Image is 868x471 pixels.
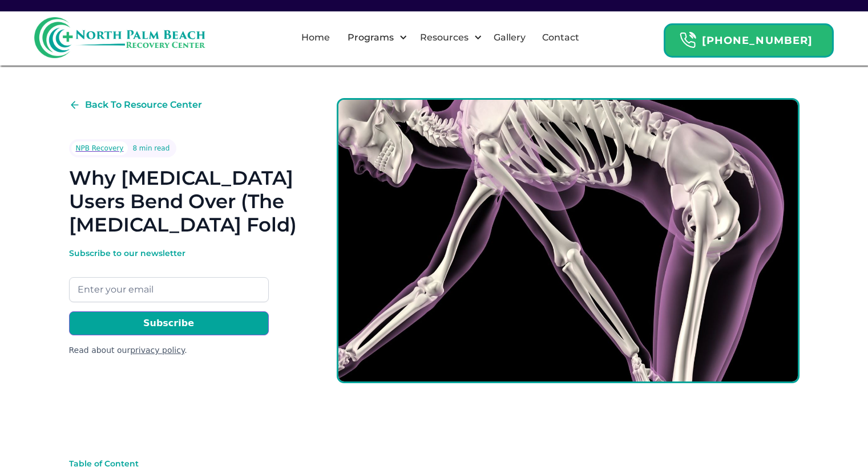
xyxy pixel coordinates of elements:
div: Programs [338,19,410,56]
div: NPB Recovery [76,143,124,154]
a: Home [294,19,337,56]
h1: Why [MEDICAL_DATA] Users Bend Over (The [MEDICAL_DATA] Fold) [69,167,300,236]
a: Gallery [487,19,532,56]
div: Read about our . [69,344,269,356]
a: Contact [535,19,586,56]
a: privacy policy [130,346,184,355]
a: NPB Recovery [71,141,128,155]
div: 8 min read [132,143,169,154]
div: Resources [417,31,471,44]
strong: [PHONE_NUMBER] [702,34,813,47]
div: Table of Content [69,458,252,469]
div: Programs [345,31,397,44]
input: Subscribe [69,311,269,335]
div: Resources [410,19,485,56]
div: Subscribe to our newsletter [69,247,269,259]
a: Back To Resource Center [69,98,202,112]
div: Back To Resource Center [85,98,202,112]
form: Email Form [69,247,269,356]
input: Enter your email [69,277,269,302]
img: Header Calendar Icons [679,31,696,49]
a: Header Calendar Icons[PHONE_NUMBER] [664,18,834,58]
